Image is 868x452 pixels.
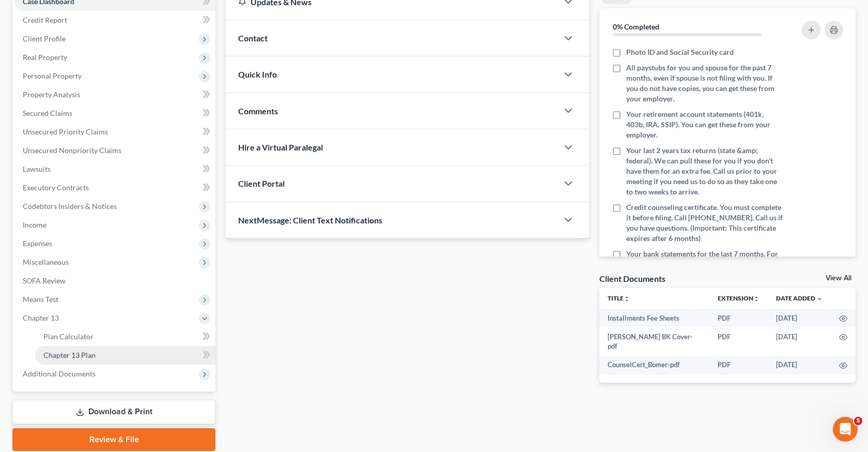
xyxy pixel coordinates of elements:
a: Unsecured Nonpriority Claims [14,141,215,160]
td: [DATE] [768,327,831,356]
iframe: Intercom live chat [833,417,858,442]
a: Titleunfold_more [608,294,630,302]
td: PDF [709,356,768,374]
a: View All [826,275,851,282]
td: Installments Fee Sheets [599,309,709,327]
span: Chapter 13 Plan [43,351,96,359]
a: Unsecured Priority Claims [14,123,215,141]
a: Download & Print [12,400,215,424]
span: Income [23,220,47,229]
i: unfold_more [753,296,760,302]
a: Review & File [12,428,215,451]
span: Your last 2 years tax returns (state &amp; federal). We can pull these for you if you don’t have ... [626,145,783,197]
span: Your retirement account statements (401k, 403b, IRA, SSIP). You can get these from your employer. [626,109,783,140]
span: Additional Documents [23,369,96,378]
a: Chapter 13 Plan [35,346,215,365]
a: Extensionunfold_more [718,294,760,302]
span: Means Test [23,295,58,304]
span: Client Profile [23,34,66,43]
a: Lawsuits [14,160,215,178]
i: unfold_more [624,296,630,302]
a: Secured Claims [14,104,215,123]
a: SOFA Review [14,272,215,290]
td: CounselCert_Bomer-pdf [599,356,709,374]
span: Expenses [23,239,52,248]
span: Codebtors Insiders & Notices [23,202,117,210]
span: Credit Report [23,16,67,24]
td: PDF [709,327,768,356]
span: Executory Contracts [23,183,89,192]
a: Date Added expand_more [776,294,823,302]
span: All paystubs for you and spouse for the past 7 months, even if spouse is not filing with you. If ... [626,63,783,104]
span: NextMessage: Client Text Notifications [238,215,382,225]
td: [DATE] [768,356,831,374]
span: Hire a Virtual Paralegal [238,142,323,152]
span: Comments [238,106,278,116]
td: PDF [709,309,768,327]
span: Secured Claims [23,109,72,117]
span: 5 [854,417,862,425]
strong: 0% Completed [613,22,659,31]
span: Unsecured Nonpriority Claims [23,146,121,155]
span: Quick Info [238,69,277,79]
a: Executory Contracts [14,178,215,197]
span: Personal Property [23,71,82,80]
span: Credit counseling certificate. You must complete it before filing. Call [PHONE_NUMBER]. Call us i... [626,202,783,244]
span: Miscellaneous [23,258,69,266]
div: Client Documents [599,273,665,284]
td: [PERSON_NAME] BK Cover-pdf [599,327,709,356]
span: Contact [238,33,268,43]
span: Photo ID and Social Security card [626,47,734,57]
a: Property Analysis [14,85,215,104]
a: Plan Calculator [35,327,215,346]
span: Property Analysis [23,90,80,99]
td: [DATE] [768,309,831,327]
span: Your bank statements for the last 7 months. For all accounts. [626,249,783,269]
span: Unsecured Priority Claims [23,127,108,136]
span: Chapter 13 [23,313,59,322]
span: Plan Calculator [43,332,94,341]
span: SOFA Review [23,276,66,285]
span: Client Portal [238,178,285,188]
span: Real Property [23,53,67,62]
span: Lawsuits [23,164,51,173]
a: Credit Report [14,11,215,29]
i: expand_more [816,296,823,302]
